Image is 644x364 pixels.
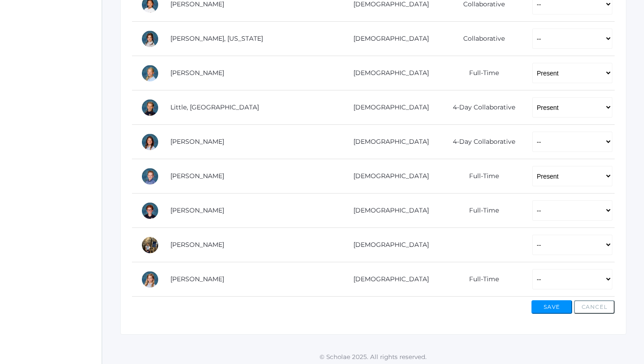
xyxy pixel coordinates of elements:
button: Cancel [574,300,615,314]
td: [DEMOGRAPHIC_DATA] [338,228,438,262]
td: [DEMOGRAPHIC_DATA] [338,90,438,125]
button: Save [531,300,572,314]
td: [DEMOGRAPHIC_DATA] [338,194,438,228]
div: Chloe Lewis [141,64,159,82]
td: [DEMOGRAPHIC_DATA] [338,159,438,194]
a: [PERSON_NAME] [170,69,224,77]
a: [PERSON_NAME] [170,172,224,180]
a: [PERSON_NAME] [170,206,224,214]
td: [DEMOGRAPHIC_DATA] [338,125,438,159]
td: Full-Time [438,262,523,297]
td: Full-Time [438,159,523,194]
td: [DEMOGRAPHIC_DATA] [338,56,438,90]
td: 4-Day Collaborative [438,125,523,159]
div: Eleanor Velasquez [141,236,159,254]
p: © Scholae 2025. All rights reserved. [102,352,644,361]
a: [PERSON_NAME] [170,241,224,249]
div: Georgia Lee [141,30,159,48]
td: [DEMOGRAPHIC_DATA] [338,22,438,56]
div: Savannah Little [141,99,159,117]
td: Collaborative [438,22,523,56]
td: 4-Day Collaborative [438,90,523,125]
div: Dylan Sandeman [141,167,159,185]
td: Full-Time [438,194,523,228]
div: Maggie Oram [141,133,159,151]
a: Little, [GEOGRAPHIC_DATA] [170,103,259,111]
div: Bailey Zacharia [141,270,159,288]
td: Full-Time [438,56,523,90]
a: [PERSON_NAME] [170,275,224,283]
a: [PERSON_NAME] [170,137,224,146]
a: [PERSON_NAME], [US_STATE] [170,34,263,43]
div: Theodore Trumpower [141,202,159,220]
td: [DEMOGRAPHIC_DATA] [338,262,438,297]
